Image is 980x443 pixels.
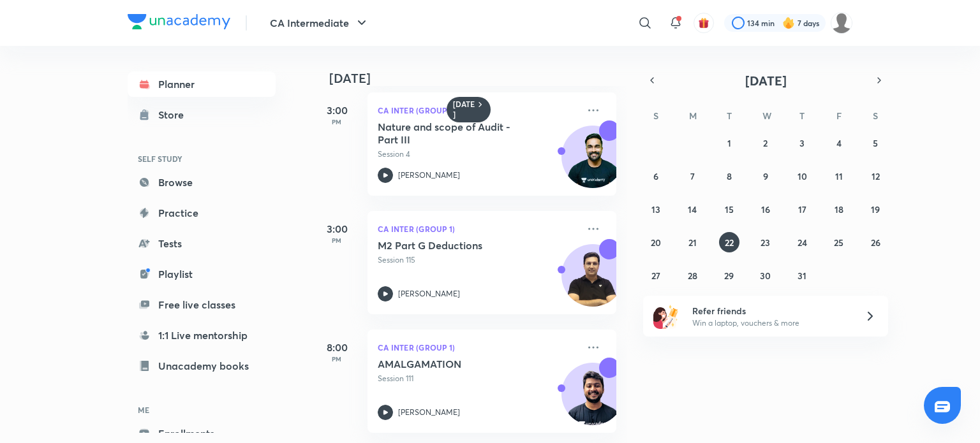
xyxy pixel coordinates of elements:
[453,99,475,120] h6: [DATE]
[834,236,843,249] abbr: July 25, 2025
[719,199,739,219] button: July 15, 2025
[682,265,702,286] button: July 28, 2025
[761,203,770,215] abbr: July 16, 2025
[378,373,578,384] p: Session 111
[378,221,578,236] p: CA Inter (Group 1)
[398,170,460,181] p: [PERSON_NAME]
[653,170,658,182] abbr: July 6, 2025
[725,203,734,215] abbr: July 15, 2025
[836,110,842,122] abbr: Friday
[724,270,734,282] abbr: July 29, 2025
[646,265,666,286] button: July 27, 2025
[755,133,776,153] button: July 2, 2025
[329,71,629,86] h4: [DATE]
[128,14,230,33] a: Company Logo
[128,200,276,226] a: Practice
[688,236,697,249] abbr: July 21, 2025
[835,170,843,182] abbr: July 11, 2025
[378,120,537,146] h5: Nature and scope of Audit - Part III
[128,170,276,195] a: Browse
[872,170,880,182] abbr: July 12, 2025
[873,137,878,149] abbr: July 5, 2025
[798,170,807,182] abbr: July 10, 2025
[835,203,843,215] abbr: July 18, 2025
[128,102,276,127] a: Store
[865,133,886,153] button: July 5, 2025
[128,399,276,421] h6: ME
[762,110,771,122] abbr: Wednesday
[829,133,849,153] button: July 4, 2025
[311,103,362,118] h5: 3:00
[873,110,878,122] abbr: Saturday
[725,236,734,249] abbr: July 22, 2025
[311,355,362,363] p: PM
[311,340,362,355] h5: 8:00
[755,265,776,286] button: July 30, 2025
[651,203,660,215] abbr: July 13, 2025
[682,232,702,252] button: July 21, 2025
[682,166,702,186] button: July 7, 2025
[646,166,666,186] button: July 6, 2025
[798,270,806,282] abbr: July 31, 2025
[719,232,739,252] button: July 22, 2025
[661,71,870,89] button: [DATE]
[653,303,679,329] img: referral
[865,166,886,186] button: July 12, 2025
[378,340,578,355] p: CA Inter (Group 1)
[829,199,849,219] button: July 18, 2025
[792,199,812,219] button: July 17, 2025
[646,232,666,252] button: July 20, 2025
[792,265,812,286] button: July 31, 2025
[651,270,660,282] abbr: July 27, 2025
[651,236,661,249] abbr: July 20, 2025
[378,254,578,266] p: Session 115
[158,107,191,122] div: Store
[799,137,805,149] abbr: July 3, 2025
[763,137,768,149] abbr: July 2, 2025
[865,232,886,252] button: July 26, 2025
[792,166,812,186] button: July 10, 2025
[562,370,623,431] img: Avatar
[871,203,880,215] abbr: July 19, 2025
[128,323,276,348] a: 1:1 Live mentorship
[798,203,806,215] abbr: July 17, 2025
[836,137,842,149] abbr: July 4, 2025
[688,270,697,282] abbr: July 28, 2025
[719,265,739,286] button: July 29, 2025
[719,133,739,153] button: July 1, 2025
[760,270,771,282] abbr: July 30, 2025
[128,261,276,287] a: Playlist
[719,166,739,186] button: July 8, 2025
[682,199,702,219] button: July 14, 2025
[688,203,697,215] abbr: July 14, 2025
[128,231,276,256] a: Tests
[698,17,709,29] img: avatar
[311,221,362,236] h5: 3:00
[829,166,849,186] button: July 11, 2025
[798,236,807,249] abbr: July 24, 2025
[831,12,852,34] img: dhanak
[763,170,768,182] abbr: July 9, 2025
[727,170,732,182] abbr: July 8, 2025
[689,110,697,122] abbr: Monday
[692,304,849,317] h6: Refer friends
[799,110,805,122] abbr: Thursday
[755,199,776,219] button: July 16, 2025
[128,353,276,379] a: Unacademy books
[792,232,812,252] button: July 24, 2025
[690,170,695,182] abbr: July 7, 2025
[562,251,623,312] img: Avatar
[745,72,787,89] span: [DATE]
[128,14,230,29] img: Company Logo
[378,103,578,118] p: CA Inter (Group 2)
[865,199,886,219] button: July 19, 2025
[128,71,276,97] a: Planner
[761,236,770,249] abbr: July 23, 2025
[378,358,537,370] h5: AMALGAMATION
[311,236,362,244] p: PM
[755,166,776,186] button: July 9, 2025
[562,133,623,194] img: Avatar
[311,118,362,126] p: PM
[128,292,276,317] a: Free live classes
[646,199,666,219] button: July 13, 2025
